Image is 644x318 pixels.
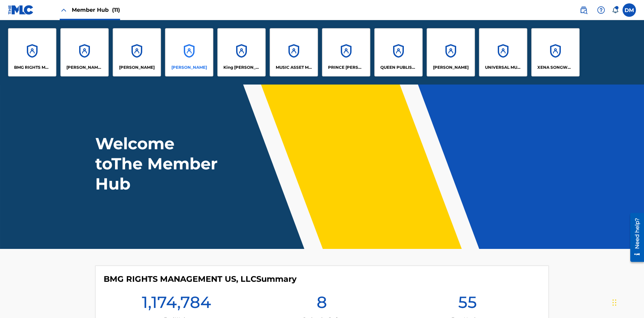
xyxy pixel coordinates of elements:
p: RONALD MCTESTERSON [433,64,469,70]
a: Accounts[PERSON_NAME] SONGWRITER [60,28,109,76]
h4: BMG RIGHTS MANAGEMENT US, LLC [104,274,297,284]
p: MUSIC ASSET MANAGEMENT (MAM) [276,64,312,70]
a: AccountsMUSIC ASSET MANAGEMENT (MAM) [270,28,318,76]
div: Drag [612,293,616,313]
img: search [580,6,588,14]
img: help [597,6,605,14]
span: (11) [112,7,120,13]
h1: 1,174,784 [142,292,211,316]
p: King McTesterson [223,64,260,70]
div: Notifications [612,7,619,13]
p: QUEEN PUBLISHA [380,64,417,70]
p: UNIVERSAL MUSIC PUB GROUP [485,64,522,70]
h1: 55 [458,292,477,316]
p: CLEO SONGWRITER [66,64,103,70]
a: AccountsUNIVERSAL MUSIC PUB GROUP [479,28,527,76]
a: AccountsPRINCE [PERSON_NAME] [322,28,370,76]
a: AccountsBMG RIGHTS MANAGEMENT US, LLC [8,28,56,76]
iframe: Chat Widget [610,286,644,318]
a: Public Search [577,3,590,17]
h1: 8 [317,292,327,316]
div: Help [594,3,608,17]
p: BMG RIGHTS MANAGEMENT US, LLC [14,64,51,70]
p: PRINCE MCTESTERSON [328,64,365,70]
a: Accounts[PERSON_NAME] [165,28,213,76]
img: Close [60,6,68,14]
iframe: Resource Center [625,210,644,265]
div: User Menu [623,3,636,17]
p: XENA SONGWRITER [537,64,574,70]
a: Accounts[PERSON_NAME] [427,28,475,76]
a: AccountsXENA SONGWRITER [531,28,580,76]
a: AccountsQUEEN PUBLISHA [374,28,423,76]
p: ELVIS COSTELLO [119,64,155,70]
a: Accounts[PERSON_NAME] [113,28,161,76]
h1: Welcome to The Member Hub [95,134,221,194]
img: MLC Logo [8,5,34,15]
span: Member Hub [72,6,120,14]
a: AccountsKing [PERSON_NAME] [217,28,266,76]
p: EYAMA MCSINGER [171,64,207,70]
